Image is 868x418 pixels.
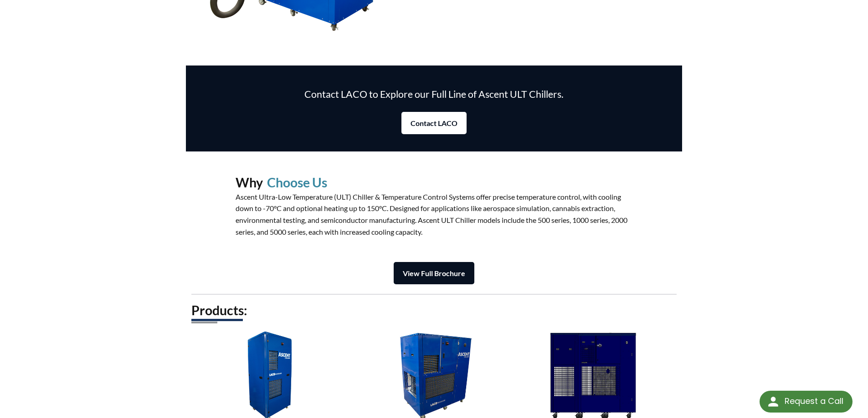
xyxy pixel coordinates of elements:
[403,269,465,277] strong: View Full Brochure
[394,262,474,284] a: View Full Brochure
[785,391,843,412] div: Request a Call
[236,88,633,101] h3: Contact LACO to Explore our Full Line of Ascent ULT Chillers.
[401,112,467,134] a: Contact LACO
[760,391,853,413] div: Request a Call
[267,175,327,190] h2: Choose Us
[191,302,677,319] h2: Products:
[236,175,263,190] h2: Why
[236,191,633,237] p: Ascent Ultra-Low Temperature (ULT) Chiller & Temperature Control Systems offer precise temperatur...
[411,119,457,127] strong: Contact LACO
[766,394,781,409] img: round button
